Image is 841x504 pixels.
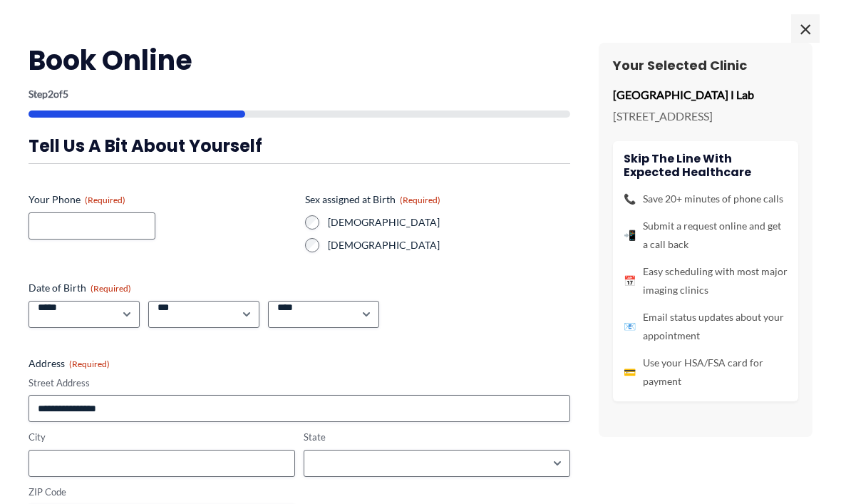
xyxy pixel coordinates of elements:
[328,238,570,252] label: [DEMOGRAPHIC_DATA]
[624,152,788,179] h4: Skip the line with Expected Healthcare
[305,192,440,207] legend: Sex assigned at Birth
[29,281,131,295] legend: Date of Birth
[624,190,788,208] li: Save 20+ minutes of phone calls
[624,262,788,299] li: Easy scheduling with most major imaging clinics
[29,376,570,390] label: Street Address
[624,226,636,245] span: 📲
[29,89,570,99] p: Step of
[63,88,68,100] span: 5
[29,485,295,499] label: ZIP Code
[48,88,53,100] span: 2
[624,190,636,208] span: 📞
[624,354,788,391] li: Use your HSA/FSA card for payment
[29,431,295,444] label: City
[624,272,636,290] span: 📅
[304,431,570,444] label: State
[624,317,636,336] span: 📧
[624,363,636,381] span: 💳
[624,308,788,345] li: Email status updates about your appointment
[69,359,110,369] span: (Required)
[85,195,125,205] span: (Required)
[328,215,570,230] label: [DEMOGRAPHIC_DATA]
[791,14,820,43] span: ×
[91,283,131,294] span: (Required)
[613,57,798,73] h3: Your Selected Clinic
[613,106,798,127] p: [STREET_ADDRESS]
[29,135,570,157] h3: Tell us a bit about yourself
[29,192,294,207] label: Your Phone
[29,356,110,371] legend: Address
[624,217,788,254] li: Submit a request online and get a call back
[613,84,798,106] p: [GEOGRAPHIC_DATA] I Lab
[400,195,440,205] span: (Required)
[29,43,570,78] h2: Book Online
